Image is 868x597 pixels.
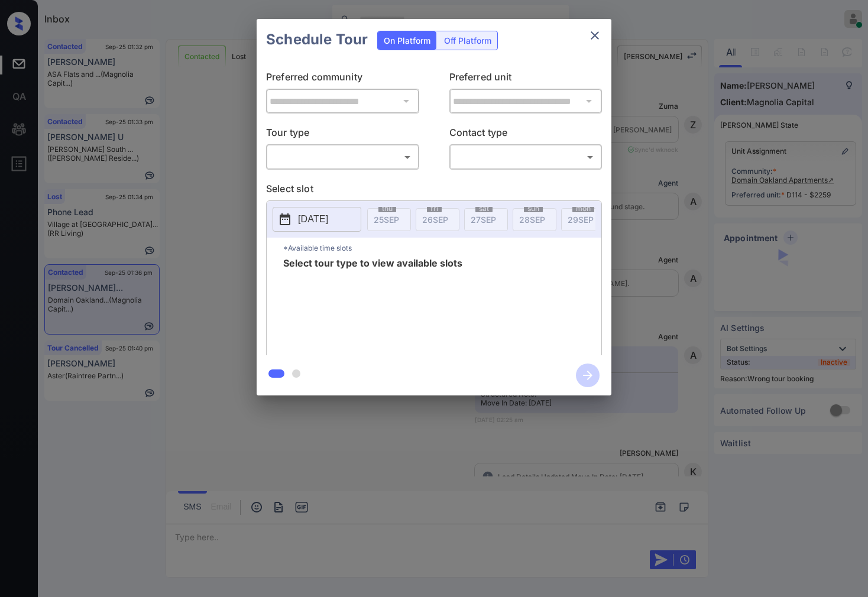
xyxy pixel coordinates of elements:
p: Tour type [266,125,419,144]
p: Preferred community [266,70,419,89]
p: Preferred unit [449,70,603,89]
div: On Platform [378,31,436,50]
button: close [583,24,607,47]
span: Select tour type to view available slots [283,258,462,353]
p: Select slot [266,181,602,200]
p: Contact type [449,125,603,144]
p: *Available time slots [283,238,601,258]
p: [DATE] [298,212,328,226]
div: Off Platform [438,31,497,50]
button: [DATE] [273,207,361,232]
h2: Schedule Tour [257,19,377,60]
